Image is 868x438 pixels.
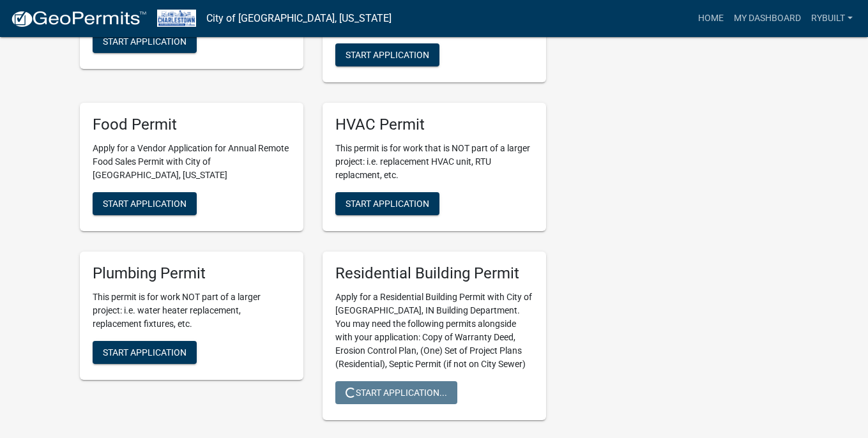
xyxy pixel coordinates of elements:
button: Start Application [93,192,197,215]
span: Start Application [346,50,429,60]
img: City of Charlestown, Indiana [157,10,196,27]
button: Start Application [335,192,439,215]
button: Start Application [93,30,197,53]
button: Start Application [93,341,197,364]
button: Start Application... [335,381,457,404]
a: Home [693,6,729,31]
p: Apply for a Vendor Application for Annual Remote Food Sales Permit with City of [GEOGRAPHIC_DATA]... [93,142,291,182]
h5: Food Permit [93,116,291,134]
span: Start Application [103,198,187,208]
h5: Plumbing Permit [93,264,291,283]
a: City of [GEOGRAPHIC_DATA], [US_STATE] [206,8,392,29]
span: Start Application [346,198,429,208]
p: Apply for a Residential Building Permit with City of [GEOGRAPHIC_DATA], IN Building Department. Y... [335,291,533,371]
button: Start Application [335,43,439,66]
p: This permit is for work NOT part of a larger project: i.e. water heater replacement, replacement ... [93,291,291,331]
h5: HVAC Permit [335,116,533,134]
a: My Dashboard [729,6,806,31]
span: Start Application [103,347,187,357]
h5: Residential Building Permit [335,264,533,283]
p: This permit is for work that is NOT part of a larger project: i.e. replacement HVAC unit, RTU rep... [335,142,533,182]
span: Start Application... [346,387,447,397]
span: Start Application [103,36,187,47]
a: RyBuilt [806,6,858,31]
